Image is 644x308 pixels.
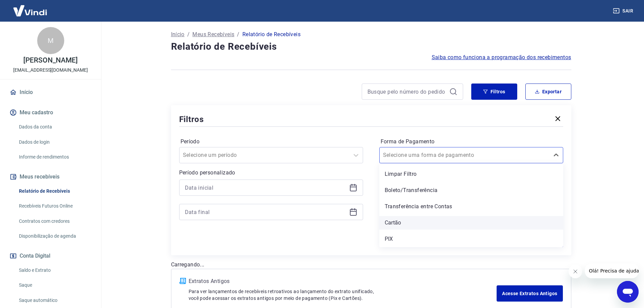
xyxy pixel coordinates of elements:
iframe: Botão para abrir a janela de mensagens [617,281,639,303]
button: Conta Digital [8,248,93,263]
p: / [237,30,239,39]
p: Para ver lançamentos de recebíveis retroativos ao lançamento do extrato unificado, você pode aces... [189,288,497,302]
a: Recebíveis Futuros Online [16,199,93,213]
p: Relatório de Recebíveis [242,30,301,39]
a: Saiba como funciona a programação dos recebimentos [432,53,571,62]
a: Dados de login [16,135,93,149]
input: Busque pelo número do pedido [367,87,447,97]
p: [EMAIL_ADDRESS][DOMAIN_NAME] [13,67,88,74]
img: Vindi [8,0,52,21]
label: Forma de Pagamento [381,138,562,146]
p: / [187,30,190,39]
div: PIX [379,232,563,246]
div: M [37,27,64,54]
button: Meu cadastro [8,105,93,120]
p: [PERSON_NAME] [23,57,77,64]
span: Olá! Precisa de ajuda? [4,5,57,10]
input: Data inicial [185,183,347,193]
a: Saldo e Extrato [16,263,93,277]
a: Início [8,85,93,100]
a: Saque [16,278,93,292]
h4: Relatório de Recebíveis [171,40,571,53]
a: Saque automático [16,293,93,307]
div: Cartão [379,216,563,230]
div: Limpar Filtro [379,167,563,181]
a: Meus Recebíveis [192,30,234,39]
div: Transferência entre Contas [379,200,563,213]
p: Período personalizado [179,169,363,177]
button: Exportar [525,84,571,100]
a: Relatório de Recebíveis [16,184,93,198]
button: Sair [612,5,636,17]
iframe: Mensagem da empresa [585,263,639,278]
input: Data final [185,207,347,217]
a: Disponibilização de agenda [16,229,93,243]
button: Meus recebíveis [8,169,93,184]
iframe: Fechar mensagem [569,265,582,278]
button: Filtros [471,84,517,100]
label: Período [181,138,362,146]
p: Carregando... [171,261,571,269]
a: Acesse Extratos Antigos [497,285,563,302]
a: Início [171,30,185,39]
p: Extratos Antigos [189,277,497,285]
a: Contratos com credores [16,214,93,228]
div: Boleto/Transferência [379,184,563,197]
h5: Filtros [179,114,204,125]
a: Informe de rendimentos [16,150,93,164]
a: Dados da conta [16,120,93,134]
img: ícone [180,278,186,284]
